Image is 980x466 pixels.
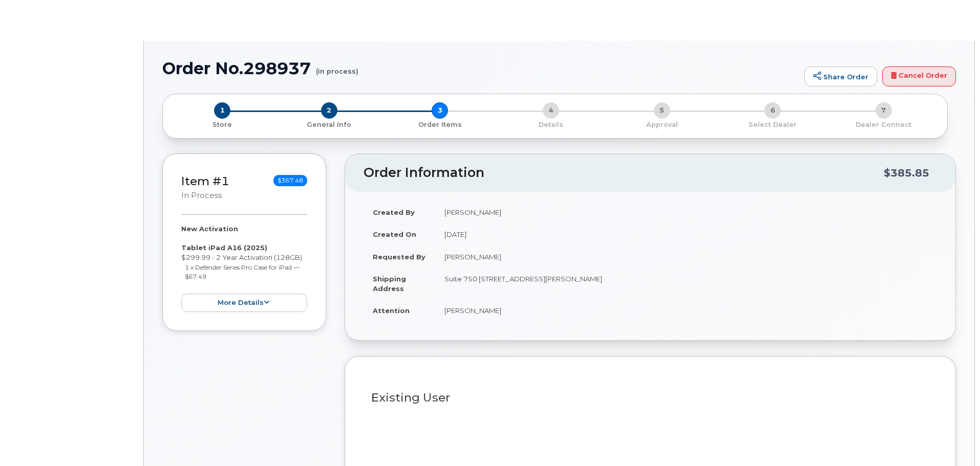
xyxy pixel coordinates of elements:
[181,243,267,252] strong: Tablet iPad A16 (2025)
[373,253,425,261] strong: Requested By
[162,59,799,77] h1: Order No.298937
[373,275,406,293] strong: Shipping Address
[274,119,385,129] a: 2 General Info
[373,230,416,238] strong: Created On
[171,119,274,129] a: 1 Store
[321,102,337,119] span: 2
[316,59,358,75] small: (in process)
[181,225,238,233] strong: New Activation
[278,120,381,129] p: General Info
[435,223,937,246] td: [DATE]
[214,102,230,119] span: 1
[181,224,307,312] div: $299.99 - 2 Year Activation (128GB)
[435,299,937,322] td: [PERSON_NAME]
[364,166,884,180] h2: Order Information
[884,163,929,183] div: $385.85
[373,208,415,216] strong: Created By
[435,201,937,224] td: [PERSON_NAME]
[273,175,307,186] span: $367.48
[371,391,929,404] h3: Existing User
[804,66,877,87] a: Share Order
[373,306,410,315] strong: Attention
[181,174,229,188] a: Item #1
[185,263,300,281] small: 1 x Defender Series Pro Case for iPad — $67.49
[435,268,937,299] td: Suite 750 [STREET_ADDRESS][PERSON_NAME]
[181,191,222,200] small: in process
[882,66,956,87] a: Cancel Order
[175,120,270,129] p: Store
[435,246,937,268] td: [PERSON_NAME]
[181,294,307,313] button: more details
